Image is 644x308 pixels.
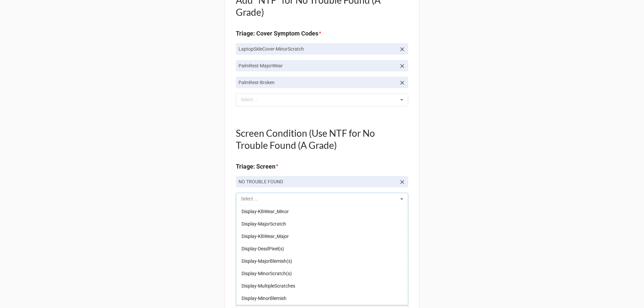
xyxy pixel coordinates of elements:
p: LaptopSideCover-MinorScratch [238,46,396,52]
label: Triage: Screen [236,162,275,171]
span: Display-KBWear_Major [241,234,289,239]
div: Select ... [239,96,268,104]
p: PalmRest-Broken [238,79,396,86]
span: Display-MinorScratch(s) [241,271,292,276]
span: Display-MinorBlemish [241,296,286,301]
span: Display-MajorScratch [241,221,286,227]
span: Display-KBWear_Minor [241,209,289,214]
span: Display-MajorBlemish(s) [241,258,292,264]
label: Triage: Cover Symptom Codes [236,29,318,38]
span: Display-DeadPixel(s) [241,246,284,251]
p: PalmRest-MajorWear [238,62,396,69]
p: NO TROUBLE FOUND [238,178,396,185]
h1: Screen Condition (Use NTF for No Trouble Found (A Grade) [236,127,408,151]
span: Display-MultipleScratches [241,283,295,289]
